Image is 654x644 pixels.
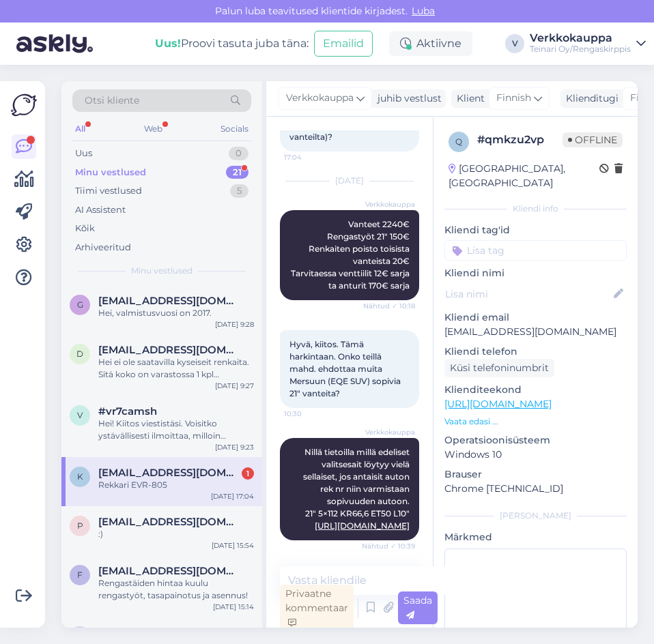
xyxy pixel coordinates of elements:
span: Verkkokauppa [286,91,354,106]
div: 5 [230,184,248,198]
span: 17:04 [284,152,335,162]
div: [DATE] 15:14 [213,602,254,612]
span: Otsi kliente [85,93,139,108]
img: Askly Logo [11,92,37,118]
input: Lisa tag [444,240,627,261]
b: Uus! [155,37,181,50]
span: Saada [403,594,432,621]
span: Offline [563,132,623,147]
span: #vr7camsh [98,405,157,418]
div: Verkkokauppa [530,33,631,44]
div: Privaatne kommentaar [280,585,354,632]
span: philfinexpress@gmail.com [98,516,240,528]
span: Nähtud ✓ 10:18 [363,301,415,311]
p: Operatsioonisüsteem [444,433,627,448]
div: :) [98,528,254,540]
a: VerkkokauppaTeinari Oy/Rengaskirppis [530,33,646,55]
span: karri.huusko@kolumbus.fi [98,467,240,479]
div: Minu vestlused [75,166,146,179]
div: [DATE] [280,175,419,187]
div: [DATE] 9:28 [215,319,254,330]
div: 21 [226,166,248,179]
div: Kõik [75,222,95,235]
div: [GEOGRAPHIC_DATA], [GEOGRAPHIC_DATA] [449,162,599,190]
p: Chrome [TECHNICAL_ID] [444,482,627,496]
div: 0 [229,147,248,160]
span: Finnish [496,91,531,106]
div: Küsi telefoninumbrit [444,359,554,377]
span: q [455,136,462,147]
div: Socials [218,120,251,138]
button: Emailid [314,31,373,57]
span: Nillä tietoilla millä edeliset valitsesait löytyy vielä sellaiset, jos antaisit auton rek nr niin... [303,447,412,531]
div: Rengastäiden hintaa kuulu rengastyöt, tasapainotus ja asennus! [98,577,254,602]
div: [DATE] 15:54 [212,540,254,551]
span: Hyvä, kiitos. Tämä harkintaan. Onko teillä mahd. ehdottaa muita Mersuun (EQE SUV) sopivia 21" van... [289,339,403,398]
span: finasiaravintola@gmail.com [98,565,240,577]
div: juhib vestlust [372,91,442,106]
span: goldencap@gmail.com [98,295,240,307]
div: Web [141,120,165,138]
span: p [77,521,83,531]
a: [URL][DOMAIN_NAME] [315,521,410,531]
div: Tiimi vestlused [75,184,142,198]
div: # qmkzu2vp [477,132,563,148]
div: [DATE] 17:04 [211,491,254,501]
div: Teinari Oy/Rengaskirppis [530,44,631,55]
span: g [77,299,83,310]
span: 10:30 [284,409,335,419]
p: Klienditeekond [444,383,627,397]
div: 1 [242,467,254,480]
span: Nähtud ✓ 10:39 [362,541,415,551]
span: k [77,471,83,482]
div: Proovi tasuta juba täna: [155,35,309,52]
p: Kliendi nimi [444,266,627,280]
span: Minu vestlused [131,265,193,277]
p: Märkmed [444,530,627,544]
p: Brauser [444,467,627,482]
div: Aktiivne [389,31,472,56]
div: Klient [451,91,485,106]
p: [EMAIL_ADDRESS][DOMAIN_NAME] [444,325,627,339]
span: D [76,349,83,359]
div: [DATE] 9:23 [215,442,254,452]
div: V [505,34,524,53]
span: Verkkokauppa [364,199,415,209]
p: Vaata edasi ... [444,415,627,428]
span: f [77,570,83,580]
div: Klienditugi [560,91,619,106]
div: Uus [75,147,92,160]
div: Arhiveeritud [75,241,131,254]
input: Lisa nimi [445,287,611,302]
p: Kliendi email [444,310,627,325]
p: Windows 10 [444,448,627,462]
div: All [72,120,88,138]
div: Hei, valmistusvuosi on 2017. [98,307,254,319]
a: [URL][DOMAIN_NAME] [444,398,552,410]
p: Kliendi telefon [444,345,627,359]
span: v [77,410,83,420]
p: Kliendi tag'id [444,223,627,237]
span: Verkkokauppa [364,427,415,437]
div: Rekkari EVR-805 [98,479,254,491]
div: [PERSON_NAME] [444,510,627,522]
span: Vanteet 2240€ Rengastyöt 21" 150€ Renkaiten poisto toisista vanteista 20€ Tarvitaessa venttiilit ... [291,219,414,291]
div: AI Assistent [75,203,126,217]
span: Luba [408,5,439,17]
div: [DATE] 9:27 [215,381,254,391]
span: miroeh@gmail.com [98,626,240,639]
div: Hei! Kiitos viestistäsi. Voisitko ystävällisesti ilmoittaa, milloin toivoisit ajan varaamista ja ... [98,418,254,442]
span: Dardfazliu02@gmail.com [98,344,240,356]
div: Hei ei ole saatavilla kyseiseit renkaita. Sitä koko on varastossa 1 kpl 295/25R22 Lexani LX-Twent... [98,356,254,381]
div: Kliendi info [444,203,627,215]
